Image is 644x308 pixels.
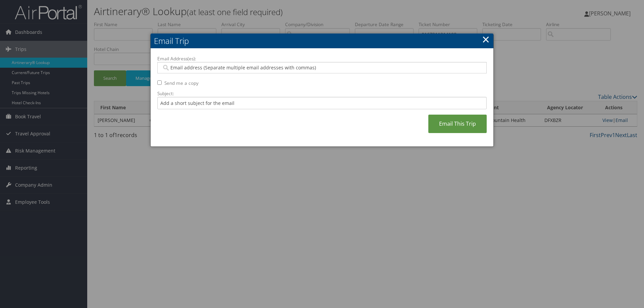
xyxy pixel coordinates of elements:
a: Email This Trip [428,115,487,133]
h2: Email Trip [151,34,493,48]
input: Email address (Separate multiple email addresses with commas) [162,64,482,71]
label: Email Address(es): [157,55,487,62]
label: Send me a copy [164,80,199,86]
label: Subject: [157,90,487,97]
a: × [482,33,490,46]
input: Add a short subject for the email [157,97,487,109]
